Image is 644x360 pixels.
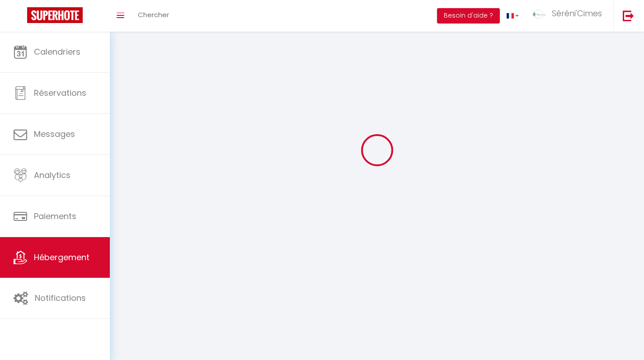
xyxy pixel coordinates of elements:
[532,9,546,19] img: ...
[552,8,602,19] span: Séréni'Cimes
[27,7,83,23] img: Super Booking
[34,128,75,140] span: Messages
[138,10,169,19] span: Chercher
[34,210,76,222] span: Paiements
[34,252,89,263] span: Hébergement
[34,46,80,57] span: Calendriers
[34,87,86,98] span: Réservations
[34,169,71,181] span: Analytics
[623,10,634,21] img: logout
[7,4,34,31] button: Ouvrir le widget de chat LiveChat
[437,8,500,23] button: Besoin d'aide ?
[35,292,86,304] span: Notifications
